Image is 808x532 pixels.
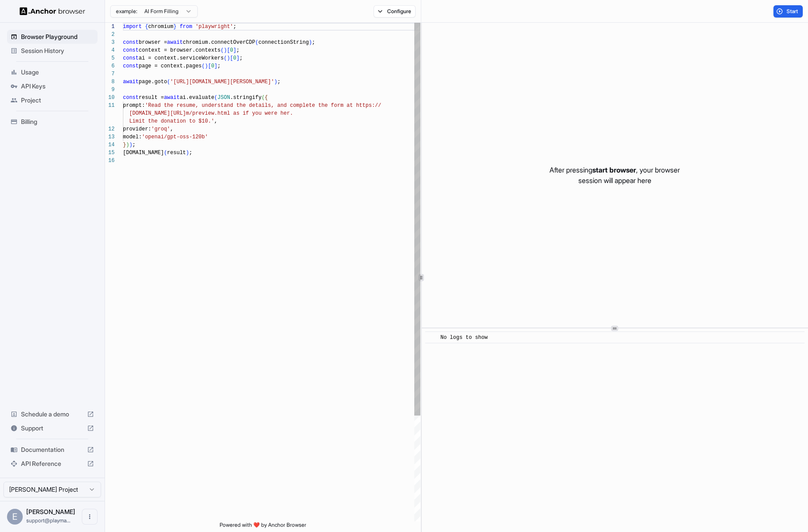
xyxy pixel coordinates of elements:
span: ​ [430,333,434,342]
div: 15 [105,149,115,157]
div: Project [7,93,98,107]
div: 8 [105,78,115,86]
span: ; [239,55,242,61]
span: page = context.pages [139,63,202,69]
span: ) [129,142,132,148]
span: Usage [21,68,94,77]
div: 11 [105,102,115,109]
span: [DOMAIN_NAME] [123,150,164,156]
span: API Keys [21,82,94,91]
span: model: [123,134,142,140]
div: Support [7,421,98,435]
div: 5 [105,54,115,62]
span: Limit the donation to $10.' [129,118,214,124]
span: Edward Sun [26,508,75,515]
div: Documentation [7,443,98,457]
span: } [173,24,176,30]
span: example: [116,8,137,15]
span: ; [133,142,136,148]
span: Session History [21,46,94,55]
span: ) [274,79,277,85]
span: ( [202,63,205,69]
span: import [123,24,142,30]
span: ) [309,39,312,46]
span: ) [186,150,189,156]
span: chromium.connectOverCDP [183,39,255,46]
span: 0 [211,63,214,69]
span: 'Read the resume, understand the details, and comp [145,102,302,109]
span: Support [21,424,84,433]
span: } [123,142,126,148]
span: .stringify [230,95,262,101]
span: ] [214,63,217,69]
span: { [265,95,268,101]
span: const [123,47,139,53]
span: JSON [217,95,230,101]
span: Browser Playground [21,32,94,41]
span: const [123,39,139,46]
span: { [145,24,148,30]
span: ; [236,47,239,53]
span: ( [220,47,224,53]
span: Powered with ❤️ by Anchor Browser [220,521,306,532]
span: ( [262,95,265,101]
span: const [123,55,139,61]
p: After pressing , your browser session will appear here [549,165,680,186]
div: 14 [105,141,115,149]
span: prompt: [123,102,145,109]
span: Billing [21,117,94,126]
div: 13 [105,133,115,141]
span: Schedule a demo [21,410,84,419]
button: Start [773,5,803,18]
span: m/preview.html as if you were her. [186,110,293,116]
button: Open menu [82,509,98,525]
span: chromium [148,24,174,30]
span: '[URL][DOMAIN_NAME][PERSON_NAME]' [170,79,274,85]
span: , [214,118,217,124]
div: Usage [7,65,98,79]
span: connectionString [259,39,309,46]
div: Billing [7,115,98,129]
span: await [167,39,183,46]
span: ) [224,47,227,53]
div: 16 [105,157,115,165]
span: ; [233,24,236,30]
span: [DOMAIN_NAME][URL] [129,110,186,116]
div: E [7,509,23,525]
span: lete the form at https:// [302,102,381,109]
span: ) [126,142,129,148]
div: Schedule a demo [7,407,98,421]
span: ( [214,95,217,101]
div: 10 [105,94,115,102]
div: API Reference [7,457,98,471]
span: context = browser.contexts [139,47,220,53]
span: Project [21,96,94,105]
span: support@playmatic.ai [26,517,70,524]
span: ; [217,63,220,69]
span: ( [167,79,170,85]
span: ( [164,150,167,156]
div: 12 [105,125,115,133]
span: ai = context.serviceWorkers [139,55,224,61]
span: ) [205,63,208,69]
span: 0 [233,55,236,61]
div: 7 [105,70,115,78]
span: ] [236,55,239,61]
span: from [180,24,192,30]
span: Start [787,8,799,15]
span: ] [233,47,236,53]
div: 9 [105,86,115,94]
span: ( [224,55,227,61]
div: 6 [105,62,115,70]
span: Documentation [21,445,84,454]
span: API Reference [21,459,84,468]
span: 'playwright' [196,24,233,30]
div: Session History [7,44,98,58]
span: browser = [139,39,167,46]
span: start browser [592,166,636,174]
img: Anchor Logo [20,7,85,15]
div: 2 [105,31,115,39]
span: page.goto [139,79,167,85]
span: result [167,150,186,156]
span: const [123,63,139,69]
